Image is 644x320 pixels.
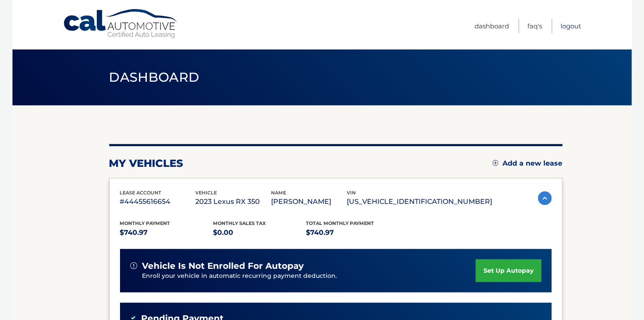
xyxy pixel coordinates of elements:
[561,19,582,33] a: Logout
[271,190,287,196] span: name
[347,196,493,208] p: [US_VEHICLE_IDENTIFICATION_NUMBER]
[196,190,217,196] span: vehicle
[196,196,271,208] p: 2023 Lexus RX 350
[130,262,137,269] img: alert-white.svg
[213,227,306,239] p: $0.00
[493,160,499,166] img: add.svg
[109,69,200,85] span: Dashboard
[538,191,552,205] img: accordion-active.svg
[120,190,162,196] span: lease account
[109,157,184,170] h2: my vehicles
[475,19,509,33] a: Dashboard
[63,9,179,39] a: Cal Automotive
[347,190,356,196] span: vin
[120,227,213,239] p: $740.97
[120,220,170,226] span: Monthly Payment
[271,196,347,208] p: [PERSON_NAME]
[528,19,542,33] a: FAQ's
[493,159,563,168] a: Add a new lease
[142,271,476,281] p: Enroll your vehicle in automatic recurring payment deduction.
[142,261,304,271] span: vehicle is not enrolled for autopay
[476,259,541,282] a: set up autopay
[213,220,266,226] span: Monthly sales Tax
[306,227,400,239] p: $740.97
[120,196,196,208] p: #44455616654
[306,220,374,226] span: Total Monthly Payment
